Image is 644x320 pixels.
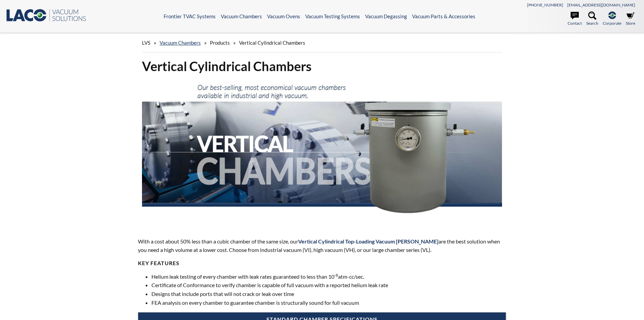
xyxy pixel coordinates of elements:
[160,40,201,46] a: Vacuum Chambers
[334,273,338,278] sup: -8
[365,13,407,19] a: Vacuum Degassing
[586,12,598,26] a: Search
[567,2,635,7] a: [EMAIL_ADDRESS][DOMAIN_NAME]
[298,238,438,244] span: Vertical Cylindrical Top-Loading Vacuum [PERSON_NAME]
[142,40,150,46] span: LVS
[151,298,506,307] li: FEA analysis on every chamber to guarantee chamber is structurally sound for full vacuum
[151,290,506,298] li: Designs that include ports that will not crack or leak over time
[305,13,360,19] a: Vacuum Testing Systems
[142,33,502,52] div: » » »
[626,12,635,26] a: Store
[138,260,506,267] h4: KEY FEATURES
[568,12,582,26] a: Contact
[151,281,506,290] li: Certificate of Conformance to verify chamber is capable of full vacuum with a reported helium lea...
[142,80,502,224] img: Vertical Vacuum Chambers header
[210,40,230,46] span: Products
[142,58,502,74] h1: Vertical Cylindrical Chambers
[239,40,305,46] span: Vertical Cylindrical Chambers
[603,20,621,26] span: Corporate
[412,13,475,19] a: Vacuum Parts & Accessories
[151,272,506,281] li: Helium leak testing of every chamber with leak rates guaranteed to less than 10 atm-cc/sec.
[138,237,506,254] p: With a cost about 50% less than a cubic chamber of the same size, our are the best solution when ...
[527,2,563,7] a: [PHONE_NUMBER]
[221,13,262,19] a: Vacuum Chambers
[164,13,216,19] a: Frontier TVAC Systems
[267,13,300,19] a: Vacuum Ovens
